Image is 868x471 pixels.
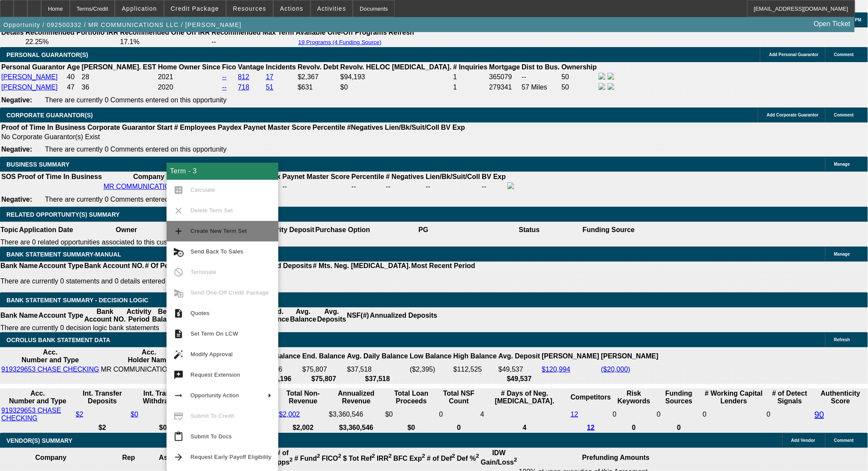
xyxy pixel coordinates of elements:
b: Lien/Bk/Suit/Coll [426,173,480,180]
th: Account Type [38,262,84,270]
b: Mortgage [489,63,520,71]
td: 365079 [489,72,521,82]
mat-icon: add [173,226,184,236]
span: Comment [834,52,854,57]
td: 0 [767,406,814,423]
b: Incidents [266,63,296,71]
th: Funding Sources [656,389,701,405]
mat-icon: content_paste [173,432,184,442]
th: Annualized Revenue [328,389,384,405]
td: MR COMMUNICATIONS L.L.C. [101,365,198,374]
b: Negative: [1,146,32,153]
b: FICO [322,455,342,462]
th: Status [477,222,582,238]
button: Activities [311,0,353,17]
span: Manage [834,252,850,256]
td: 0 [439,406,479,423]
a: -- [222,73,227,80]
span: Application [122,5,157,12]
span: Set Term On LCW [191,331,238,337]
b: Paynet Master Score [244,124,311,131]
b: # Negatives [386,173,424,180]
td: $2,367 [297,72,339,82]
td: 36 [81,83,157,92]
button: Application [115,0,163,17]
b: # of Apps [272,449,292,466]
span: Request Extension [191,372,240,378]
td: -- [425,182,480,191]
th: Account Type [38,307,84,324]
a: 919329653 CHASE CHECKING [1,366,99,373]
b: Lien/Bk/Suit/Coll [385,124,439,131]
span: There are currently 0 Comments entered on this opportunity [45,96,227,104]
span: There are currently 0 Comments entered on this opportunity [45,146,227,153]
th: $32,196 [257,375,301,383]
th: $3,360,546 [328,423,384,432]
span: BUSINESS SUMMARY [6,161,69,168]
span: CORPORATE GUARANTOR(S) [6,112,93,119]
mat-icon: try [173,370,184,380]
a: [PERSON_NAME] [1,83,58,91]
th: Application Date [18,222,73,238]
span: Bank Statement Summary - Decision Logic [6,297,149,304]
th: [PERSON_NAME] [541,348,600,364]
th: SOS [1,173,16,181]
th: $2,002 [278,423,328,432]
mat-icon: request_quote [173,308,184,319]
span: Resources [233,5,266,12]
th: Total Non-Revenue [278,389,328,405]
th: $49,537 [498,375,540,383]
th: Avg. Balance [289,307,316,324]
th: Acc. Number and Type [1,348,100,364]
b: #Negatives [347,124,384,131]
td: -- [522,72,561,82]
th: Proof of Time In Business [17,173,102,181]
a: ($20,000) [601,366,631,373]
th: $0 [130,423,196,432]
td: 22.25% [25,38,119,46]
b: Paynet Master Score [282,173,349,180]
img: linkedin-icon.png [608,83,614,90]
td: 0 [612,406,656,423]
sup: 2 [289,457,292,463]
button: 19 Programs (4 Funding Source) [296,39,384,46]
b: Company [35,454,66,461]
th: Acc. Holder Name [101,348,198,364]
p: There are currently 0 statements and 0 details entered on this opportunity [0,277,475,285]
span: RELATED OPPORTUNITY(S) SUMMARY [6,211,119,218]
td: $94,193 [340,72,452,82]
div: Term - 3 [167,163,278,180]
th: $75,807 [302,375,346,383]
sup: 2 [317,453,320,459]
mat-icon: auto_fix_high [173,349,184,360]
span: Create New Term Set [191,228,247,234]
sup: 2 [389,453,392,459]
span: Credit Package [171,5,219,12]
th: End. Balance [302,348,346,364]
b: # Fund [295,455,320,462]
a: $120,994 [542,366,570,373]
td: $631 [297,83,339,92]
b: Negative: [1,196,32,203]
b: Negative: [1,96,32,104]
span: Refresh [834,337,850,342]
b: BFC Exp [394,455,425,462]
th: Available One-Off Programs [295,28,388,37]
td: $112,525 [453,365,497,374]
a: 12 [587,424,595,431]
td: 57 Miles [522,83,561,92]
span: 2020 [158,83,173,91]
a: $0 [131,411,138,418]
td: $75,807 [302,365,346,374]
button: Resources [227,0,273,17]
b: BV Exp [482,173,506,180]
th: Proof of Time In Business [1,123,86,132]
div: $3,360,546 [329,411,383,418]
b: Prefunding Amounts [582,454,650,461]
td: 1 [453,83,488,92]
span: Manage [834,162,850,167]
mat-icon: cancel_schedule_send [173,247,184,257]
span: 2021 [158,73,173,80]
th: Avg. Daily Balance [346,348,409,364]
a: 90 [815,410,824,419]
